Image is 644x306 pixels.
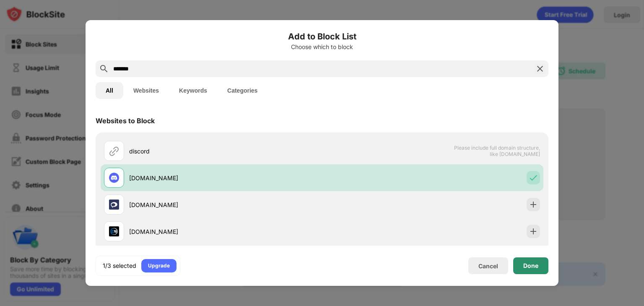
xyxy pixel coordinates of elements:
span: Please include full domain structure, like [DOMAIN_NAME] [454,145,540,157]
div: Choose which to block [96,44,548,50]
button: Categories [217,82,267,99]
div: [DOMAIN_NAME] [129,174,322,182]
button: Websites [123,82,169,99]
button: All [96,82,123,99]
img: search.svg [99,64,109,74]
img: search-close [535,64,545,74]
div: Done [523,262,538,269]
img: favicons [109,173,119,183]
div: Cancel [478,262,498,270]
img: favicons [109,226,119,236]
div: [DOMAIN_NAME] [129,227,322,236]
img: favicons [109,200,119,210]
h6: Add to Block List [96,30,548,43]
img: url.svg [109,146,119,156]
div: 1/3 selected [103,262,136,270]
div: Websites to Block [96,117,155,125]
button: Keywords [169,82,217,99]
div: [DOMAIN_NAME] [129,200,322,209]
div: Upgrade [148,262,170,270]
div: discord [129,147,322,156]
